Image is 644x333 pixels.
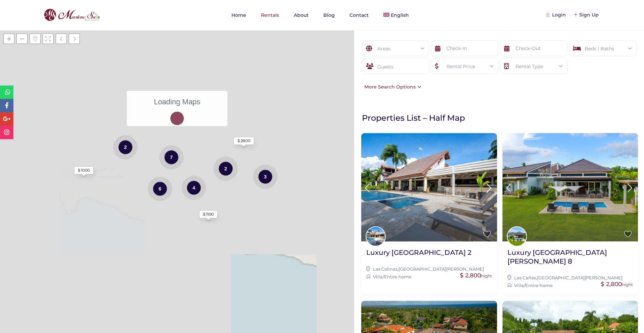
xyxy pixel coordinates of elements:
a: Luxury [GEOGRAPHIC_DATA] 2 [366,248,471,262]
h2: Luxury [GEOGRAPHIC_DATA][PERSON_NAME] 8 [507,248,633,266]
img: Luxury Villa Colinas 2 [361,133,497,241]
div: $ 1000 [78,167,90,173]
div: Sign Up [574,11,599,18]
div: $ 1100 [203,211,214,217]
div: Login [547,11,566,18]
a: Villa [514,283,524,288]
div: Beds | Baths [575,41,631,57]
h2: Luxury [GEOGRAPHIC_DATA] 2 [366,248,471,257]
h1: Properties List – Half Map [362,113,641,123]
div: / [366,273,492,280]
div: $ 2800 [237,138,251,144]
div: 2 [113,134,138,160]
a: Entire home [525,283,553,288]
a: Entire home [384,274,412,279]
a: Las Colinas [373,266,397,272]
img: Luxury Villa Cañas 8 [502,133,638,241]
div: 3 [253,164,277,189]
div: , [366,265,492,273]
div: 7 [159,145,183,170]
div: 4 [182,175,206,200]
span: English [391,12,409,18]
div: Rental Price [436,58,493,74]
div: , [507,274,633,281]
div: More Search Options [361,83,421,91]
input: Check-In [431,40,498,56]
a: [GEOGRAPHIC_DATA][PERSON_NAME] [398,266,484,272]
div: 6 [148,176,172,201]
div: / [507,282,633,289]
div: Guests [362,58,429,74]
img: logo [42,7,102,23]
a: [GEOGRAPHIC_DATA][PERSON_NAME] [537,275,623,280]
div: 2 [214,156,238,181]
input: Check-Out [500,40,568,56]
div: Rental Type [505,58,562,74]
div: Loading Maps [127,91,227,126]
a: Villa [373,274,383,279]
a: Las Cañas [514,275,536,280]
div: Areas [367,41,424,57]
a: Luxury [GEOGRAPHIC_DATA][PERSON_NAME] 8 [507,248,633,271]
